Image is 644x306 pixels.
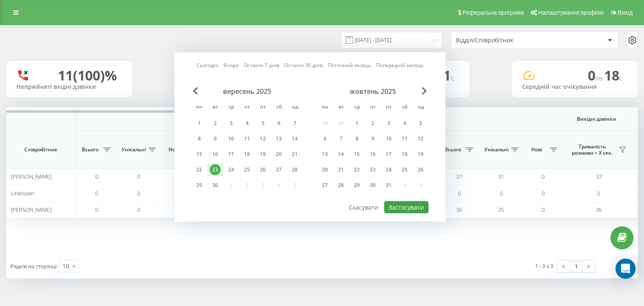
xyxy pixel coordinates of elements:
[335,149,346,160] div: 14
[287,163,303,176] div: нд 28 вер 2025 р.
[137,206,140,213] span: 0
[381,132,397,145] div: пт 10 жовт 2025 р.
[335,133,346,144] div: 7
[456,173,462,180] span: 37
[415,133,426,144] div: 12
[191,117,207,130] div: пн 1 вер 2025 р.
[239,117,255,130] div: чт 4 вер 2025 р.
[207,132,223,145] div: вт 9 вер 2025 р.
[349,132,365,145] div: ср 8 жовт 2025 р.
[351,118,362,129] div: 1
[333,179,349,192] div: вт 28 жовт 2025 р.
[376,61,423,69] a: Попередній місяць
[257,118,268,129] div: 5
[193,87,198,95] span: Previous Month
[194,118,205,129] div: 1
[526,146,547,153] span: Нові
[194,164,205,175] div: 22
[257,164,268,175] div: 26
[319,164,330,175] div: 20
[317,163,333,176] div: пн 20 жовт 2025 р.
[137,173,140,180] span: 0
[382,101,395,114] abbr: п’ятниця
[289,149,300,160] div: 21
[11,189,34,197] span: Unknown
[241,164,252,175] div: 25
[207,163,223,176] div: вт 23 вер 2025 р.
[289,118,300,129] div: 7
[383,164,394,175] div: 24
[597,189,600,197] span: 0
[413,117,428,130] div: нд 5 жовт 2025 р.
[210,133,221,144] div: 9
[367,164,378,175] div: 23
[223,148,239,161] div: ср 17 вер 2025 р.
[351,133,362,144] div: 8
[542,189,545,197] span: 0
[367,118,378,129] div: 2
[241,149,252,160] div: 18
[383,180,394,191] div: 31
[351,149,362,160] div: 15
[351,164,362,175] div: 22
[210,164,221,175] div: 23
[207,117,223,130] div: вт 2 вер 2025 р.
[498,173,504,180] span: 31
[383,149,394,160] div: 17
[255,148,271,161] div: пт 19 вер 2025 р.
[595,73,604,83] span: хв
[319,149,330,160] div: 13
[335,164,346,175] div: 21
[271,132,287,145] div: сб 13 вер 2025 р.
[451,73,454,83] span: c
[271,148,287,161] div: сб 20 вер 2025 р.
[10,262,57,270] span: Рядків на сторінці
[191,179,207,192] div: пн 29 вер 2025 р.
[568,143,616,156] span: Тривалість розмови > Х сек.
[62,262,69,270] div: 10
[367,149,378,160] div: 16
[223,117,239,130] div: ср 3 вер 2025 р.
[351,101,363,114] abbr: середа
[287,132,303,145] div: нд 14 вер 2025 р.
[223,163,239,176] div: ср 24 вер 2025 р.
[271,117,287,130] div: сб 6 вер 2025 р.
[413,132,428,145] div: нд 12 жовт 2025 р.
[335,180,346,191] div: 28
[95,206,98,213] span: 0
[288,101,301,114] abbr: неділя
[319,101,331,114] abbr: понеділок
[333,163,349,176] div: вт 21 жовт 2025 р.
[273,118,284,129] div: 6
[456,206,462,213] span: 35
[257,101,269,114] abbr: п’ятниця
[226,133,236,144] div: 10
[442,146,463,153] span: Всього
[397,163,413,176] div: сб 25 жовт 2025 р.
[226,118,236,129] div: 3
[289,133,300,144] div: 14
[122,146,146,153] span: Унікальні
[239,163,255,176] div: чт 25 вер 2025 р.
[335,101,347,114] abbr: вівторок
[422,87,427,95] span: Next Month
[383,133,394,144] div: 10
[194,133,205,144] div: 8
[365,148,381,161] div: чт 16 жовт 2025 р.
[255,163,271,176] div: пт 26 вер 2025 р.
[462,9,524,16] span: Реферальна програма
[366,101,379,114] abbr: четвер
[95,189,98,197] span: 0
[365,132,381,145] div: чт 9 жовт 2025 р.
[226,149,236,160] div: 17
[95,173,98,180] span: 0
[398,101,411,114] abbr: субота
[542,206,545,213] span: 0
[349,163,365,176] div: ср 22 жовт 2025 р.
[80,146,101,153] span: Всього
[319,180,330,191] div: 27
[498,206,504,213] span: 25
[615,259,636,279] div: Open Intercom Messenger
[197,61,218,69] a: Сьогодні
[500,189,503,197] span: 0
